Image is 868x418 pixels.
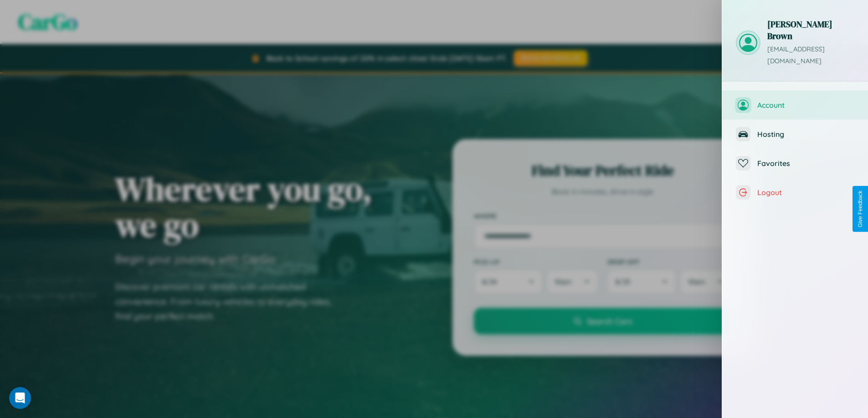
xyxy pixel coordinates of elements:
span: Hosting [757,130,854,139]
button: Hosting [722,120,868,149]
p: [EMAIL_ADDRESS][DOMAIN_NAME] [767,44,854,67]
button: Favorites [722,149,868,178]
span: Account [757,101,854,110]
button: Account [722,91,868,120]
button: Logout [722,178,868,207]
div: Open Intercom Messenger [9,387,31,409]
h3: [PERSON_NAME] Brown [767,18,854,42]
span: Favorites [757,159,854,168]
span: Logout [757,188,854,197]
div: Give Feedback [857,191,863,227]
